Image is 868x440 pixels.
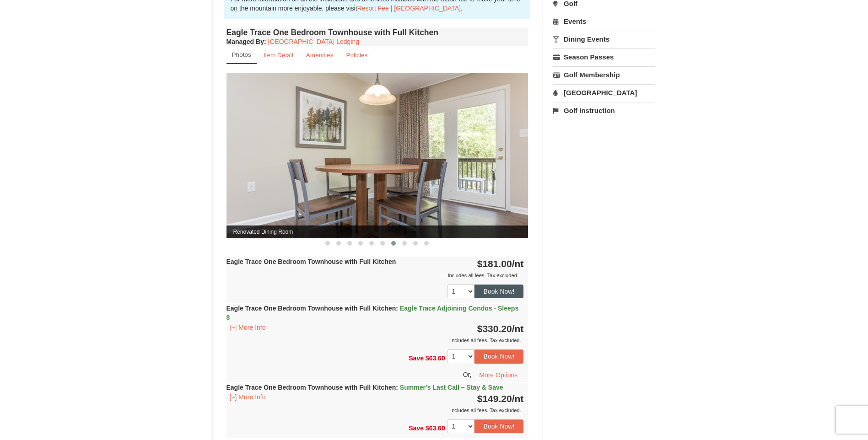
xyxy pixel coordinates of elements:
[268,38,359,45] a: [GEOGRAPHIC_DATA] Lodging
[232,51,251,58] small: Photos
[346,52,367,59] small: Policies
[474,284,524,298] button: Book Now!
[553,13,655,30] a: Events
[477,258,524,269] strong: $181.00
[426,354,445,362] span: $63.60
[477,393,512,404] span: $149.20
[553,102,655,119] a: Golf Instruction
[264,52,293,59] small: Item Detail
[340,46,373,64] a: Policies
[226,38,264,45] span: Managed By
[226,384,503,391] strong: Eagle Trace One Bedroom Townhouse with Full Kitchen
[396,305,398,312] span: :
[553,48,655,65] a: Season Passes
[226,38,266,45] strong: :
[226,305,519,321] strong: Eagle Trace One Bedroom Townhouse with Full Kitchen
[409,354,424,362] span: Save
[474,419,524,433] button: Book Now!
[553,66,655,83] a: Golf Membership
[357,5,461,12] a: Resort Fee | [GEOGRAPHIC_DATA]
[226,46,257,64] a: Photos
[512,323,524,334] span: /nt
[226,336,524,345] div: Includes all fees. Tax excluded.
[512,258,524,269] span: /nt
[396,384,398,391] span: :
[553,31,655,48] a: Dining Events
[226,73,528,238] img: Renovated Dining Room
[512,393,524,404] span: /nt
[226,258,396,265] strong: Eagle Trace One Bedroom Townhouse with Full Kitchen
[400,384,503,391] span: Summer’s Last Call – Stay & Save
[226,392,269,402] button: [+] More Info
[258,46,299,64] a: Item Detail
[409,424,424,431] span: Save
[477,323,512,334] span: $330.20
[426,424,445,431] span: $63.60
[463,370,472,378] span: Or,
[306,52,334,59] small: Amenities
[300,46,340,64] a: Amenities
[226,406,524,415] div: Includes all fees. Tax excluded.
[553,84,655,101] a: [GEOGRAPHIC_DATA]
[226,28,528,37] h4: Eagle Trace One Bedroom Townhouse with Full Kitchen
[226,322,269,333] button: [+] More Info
[226,271,524,280] div: Includes all fees. Tax excluded.
[473,368,523,382] button: More Options
[226,225,528,238] span: Renovated Dining Room
[474,349,524,363] button: Book Now!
